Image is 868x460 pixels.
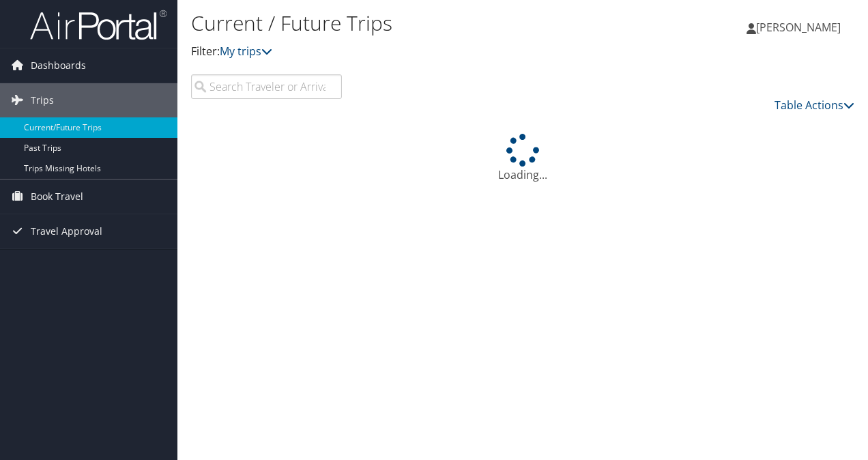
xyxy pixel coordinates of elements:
span: Travel Approval [31,214,102,248]
span: Dashboards [31,48,86,83]
p: Filter: [191,43,633,61]
span: [PERSON_NAME] [756,20,841,35]
a: My trips [220,44,272,59]
img: airportal-logo.png [30,9,167,41]
div: Loading... [191,134,854,183]
a: Table Actions [775,98,854,113]
span: Trips [31,83,54,117]
h1: Current / Future Trips [191,9,633,38]
a: [PERSON_NAME] [747,7,854,48]
input: Search Traveler or Arrival City [191,74,342,99]
span: Book Travel [31,179,83,214]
